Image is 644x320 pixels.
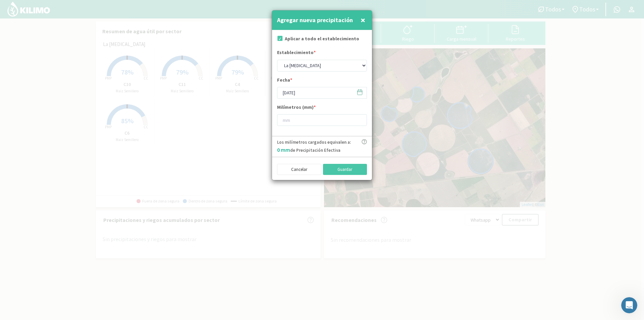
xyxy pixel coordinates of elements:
label: Aplicar a todo el establecimiento [285,35,359,42]
button: Guardar [323,164,367,175]
label: Fecha [277,77,292,85]
p: Los milímetros cargados equivalen a: de Precipitación Efectiva [277,139,351,154]
button: Cancelar [277,164,321,175]
input: mm [277,114,367,126]
h4: Agregar nueva precipitación [277,15,353,25]
span: 0 mm [277,146,290,153]
span: × [361,14,365,26]
iframe: Intercom live chat [621,297,637,313]
button: Close [359,13,367,27]
label: Milímetros (mm) [277,104,316,112]
label: Establecimiento [277,49,316,58]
